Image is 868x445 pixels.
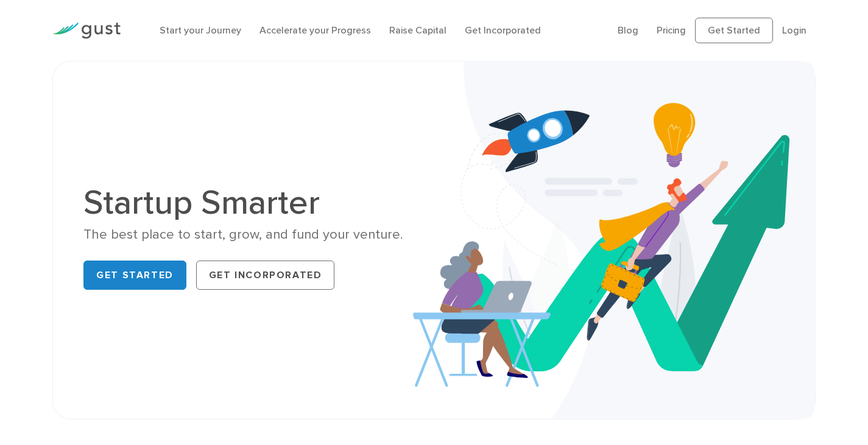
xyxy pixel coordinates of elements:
[83,226,425,244] div: The best place to start, grow, and fund your venture.
[782,24,806,36] a: Login
[83,261,186,290] a: Get Started
[160,24,241,36] a: Start your Journey
[196,261,335,290] a: Get Incorporated
[695,18,773,43] a: Get Started
[465,24,541,36] a: Get Incorporated
[259,24,371,36] a: Accelerate your Progress
[83,186,425,220] h1: Startup Smarter
[413,61,815,419] img: Startup Smarter Hero
[657,24,686,36] a: Pricing
[389,24,446,36] a: Raise Capital
[618,24,638,36] a: Blog
[52,23,121,39] img: Gust Logo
